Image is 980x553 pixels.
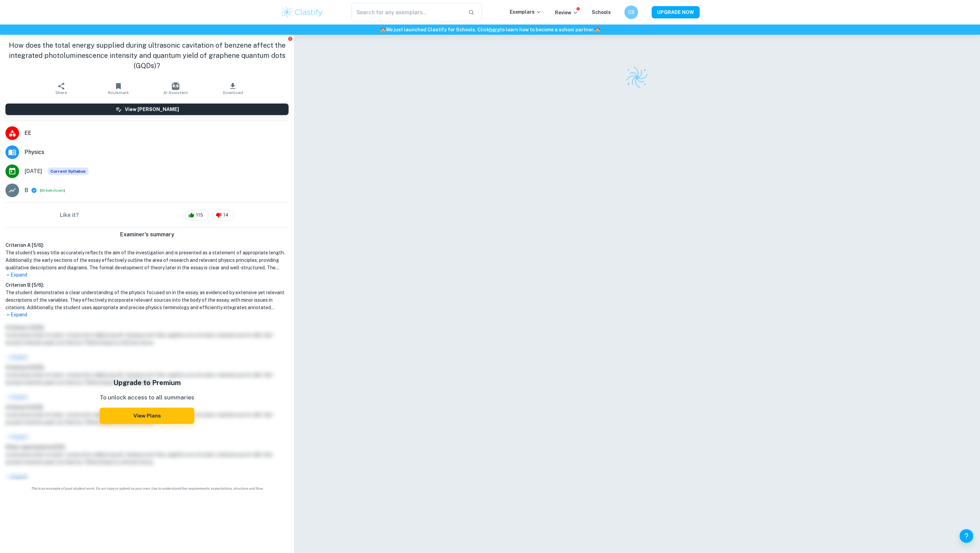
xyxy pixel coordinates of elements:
div: 14 [212,210,234,221]
h6: Criterion B [ 5 / 6 ]: [5,281,289,289]
span: 🏫 [594,27,600,32]
p: Review [555,9,578,16]
div: 115 [185,210,209,221]
button: Breakdown [41,187,64,193]
button: Download [204,79,261,98]
button: View Plans [100,408,194,424]
h1: The student's essay title accurately reflects the aim of the investigation and is presented as a ... [5,249,289,271]
p: To unlock access to all summaries [100,393,194,402]
h6: View [PERSON_NAME] [125,106,179,113]
button: Report issue [288,36,293,41]
p: Expand [5,311,289,318]
button: Bookmark [90,79,147,98]
h6: Criterion A [ 5 / 6 ]: [5,241,289,249]
a: Schools [592,10,611,15]
button: CS [624,5,638,19]
p: B [24,186,28,194]
button: View [PERSON_NAME] [5,104,289,115]
span: Physics [24,148,289,156]
div: This exemplar is based on the current syllabus. Feel free to refer to it for inspiration/ideas wh... [48,168,88,175]
span: 115 [192,212,207,219]
button: AI Assistant [147,79,204,98]
input: Search for any exemplars... [352,3,463,22]
span: AI Assistant [163,90,188,95]
h5: Upgrade to Premium [100,378,194,388]
span: Bookmark [108,90,129,95]
h1: The student demonstrates a clear understanding of the physics focused on in the essay, as evidenc... [5,289,289,311]
button: UPGRADE NOW [652,6,700,18]
span: EE [24,129,289,137]
button: Help and Feedback [960,529,973,543]
button: Share [33,79,90,98]
span: ( ) [40,187,65,194]
h6: We just launched Clastify for Schools. Click to learn how to become a school partner. [1,26,979,33]
p: Expand [5,271,289,279]
span: 🏫 [380,27,386,32]
h1: How does the total energy supplied during ultrasonic cavitation of benzene affect the integrated ... [5,40,289,71]
span: 14 [219,212,232,219]
span: Current Syllabus [48,168,88,175]
img: AI Assistant [172,82,179,90]
h6: CS [627,9,635,16]
span: This is an example of past student work. Do not copy or submit as your own. Use to understand the... [3,486,291,491]
img: Clastify logo [280,5,324,19]
span: Download [223,90,243,95]
img: Clastify logo [625,65,649,89]
h6: Like it? [60,211,79,219]
h6: Examiner's summary [3,231,291,239]
p: Exemplars [510,8,541,16]
a: here [489,27,500,32]
span: [DATE] [24,167,42,175]
span: Share [55,90,67,95]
